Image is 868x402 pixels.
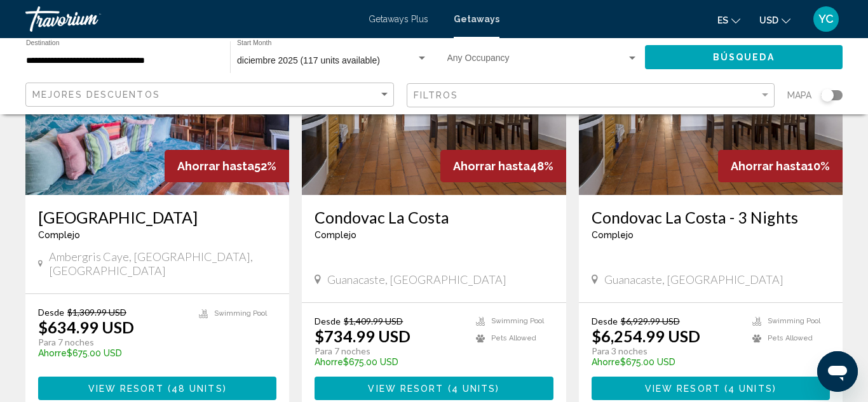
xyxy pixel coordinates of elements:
span: Ahorre [38,348,67,358]
span: ( ) [721,384,776,394]
div: 52% [165,150,289,182]
a: Condovac La Costa - 3 Nights [592,208,830,227]
p: $675.00 USD [38,348,186,358]
div: 10% [718,150,843,182]
p: Para 7 noches [315,345,463,357]
div: 48% [440,150,566,182]
span: Ahorrar hasta [177,159,254,173]
span: Guanacaste, [GEOGRAPHIC_DATA] [327,272,506,286]
span: Complejo [592,230,634,240]
span: Ahorrar hasta [731,159,808,173]
a: Getaways Plus [369,14,428,24]
a: Condovac La Costa [315,208,553,227]
span: $1,309.99 USD [67,307,126,318]
span: $6,929.99 USD [621,316,680,326]
button: User Menu [810,6,843,32]
span: 48 units [172,384,223,394]
span: View Resort [368,384,444,394]
span: USD [759,15,778,25]
span: Mapa [787,86,811,104]
span: $1,409.99 USD [344,316,403,326]
span: Ambergris Caye, [GEOGRAPHIC_DATA], [GEOGRAPHIC_DATA] [49,250,276,278]
a: Getaways [454,14,499,24]
iframe: Button to launch messaging window [817,351,858,392]
span: Swimming Pool [491,317,544,325]
span: View Resort [88,384,164,394]
button: View Resort(48 units) [38,377,276,400]
span: Desde [38,307,64,318]
button: View Resort(4 units) [592,377,830,400]
span: Guanacaste, [GEOGRAPHIC_DATA] [604,272,783,286]
span: 4 units [728,384,773,394]
span: YC [818,13,834,25]
button: Filter [407,83,775,109]
p: $6,254.99 USD [592,326,700,345]
span: Swimming Pool [768,317,820,325]
span: Desde [315,316,341,326]
span: Swimming Pool [214,309,267,318]
button: Change language [717,11,740,29]
span: Pets Allowed [768,334,813,342]
span: Complejo [38,230,80,240]
span: ( ) [164,384,227,394]
a: Travorium [25,6,356,32]
span: Ahorre [592,357,620,367]
span: Complejo [315,230,356,240]
button: Change currency [759,11,790,29]
span: ( ) [444,384,500,394]
p: $634.99 USD [38,318,134,337]
span: Búsqueda [713,53,775,63]
button: View Resort(4 units) [315,377,553,400]
button: Búsqueda [645,45,843,69]
span: Desde [592,316,618,326]
p: $734.99 USD [315,326,410,345]
span: View Resort [645,384,721,394]
span: 4 units [452,384,496,394]
span: Pets Allowed [491,334,536,342]
p: Para 7 noches [38,337,186,348]
span: Ahorre [315,357,343,367]
span: es [717,15,728,25]
a: [GEOGRAPHIC_DATA] [38,208,276,227]
span: diciembre 2025 (117 units available) [237,55,380,65]
p: $675.00 USD [315,357,463,367]
p: $675.00 USD [592,357,740,367]
span: Filtros [414,90,459,100]
mat-select: Sort by [32,90,390,100]
p: Para 3 noches [592,345,740,357]
span: Mejores descuentos [32,90,160,100]
span: Ahorrar hasta [453,159,530,173]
